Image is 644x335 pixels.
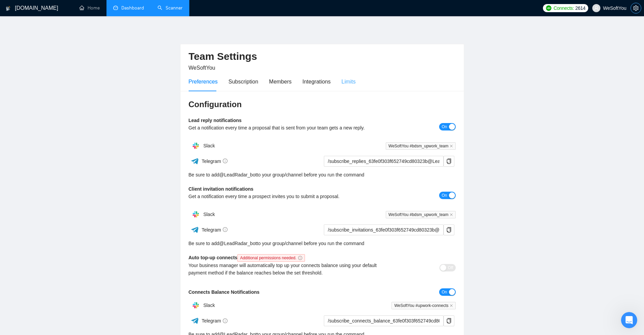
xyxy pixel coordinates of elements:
[386,142,455,150] span: WeSoftYou #bdsm_upwork_team
[630,3,641,14] button: setting
[191,316,199,325] img: ww3wtPAAAAAElFTkSuQmCC
[189,193,389,200] div: Get a notification every time a prospect invites you to submit a proposal.
[216,3,228,15] div: Close
[444,156,454,167] button: copy
[448,264,453,271] span: Off
[203,143,215,148] span: Slack
[444,227,454,233] span: copy
[189,139,202,152] img: hpQkSZIkSZIkSZIkSZIkSZIkSZIkSZIkSZIkSZIkSZIkSZIkSZIkSZIkSZIkSZIkSZIkSZIkSZIkSZIkSZIkSZIkSZIkSZIkS...
[444,315,454,326] button: copy
[158,5,183,11] a: searchScanner
[4,3,17,16] button: go back
[594,6,599,10] span: user
[444,318,454,324] span: copy
[546,5,551,11] img: upwork-logo.png
[79,5,100,11] a: homeHome
[189,65,215,71] span: WeSoftYou
[444,224,454,235] button: copy
[223,227,228,232] span: info-circle
[442,123,447,130] span: On
[113,5,144,11] a: dashboardDashboard
[189,50,456,64] h2: Team Settings
[189,186,254,192] b: Client invitation notifications
[219,240,257,247] a: @LeadRadar_bot
[203,212,215,217] span: Slack
[189,124,389,131] div: Get a notification every time a proposal that is sent from your team gets a new reply.
[621,312,637,328] iframe: Intercom live chat
[191,225,199,234] img: ww3wtPAAAAAElFTkSuQmCC
[223,159,228,163] span: info-circle
[189,171,456,178] div: Be sure to add to your group/channel before you run the command
[386,211,455,218] span: WeSoftYou #bdsm_upwork_team
[450,304,453,307] span: close
[203,3,216,16] button: Collapse window
[189,208,202,221] img: hpQkSZIkSZIkSZIkSZIkSZIkSZIkSZIkSZIkSZIkSZIkSZIkSZIkSZIkSZIkSZIkSZIkSZIkSZIkSZIkSZIkSZIkSZIkSZIkS...
[189,240,456,247] div: Be sure to add to your group/channel before you run the command
[575,4,586,12] span: 2614
[229,77,258,86] div: Subscription
[553,4,574,12] span: Connects:
[189,289,260,295] b: Connects Balance Notifications
[444,159,454,164] span: copy
[6,3,10,14] img: logo
[442,192,447,199] span: On
[630,5,641,11] a: setting
[189,99,456,110] h3: Configuration
[189,118,242,123] b: Lead reply notifications
[269,77,292,86] div: Members
[201,159,228,164] span: Telegram
[450,213,453,216] span: close
[189,298,202,312] img: hpQkSZIkSZIkSZIkSZIkSZIkSZIkSZIkSZIkSZIkSZIkSZIkSZIkSZIkSZIkSZIkSZIkSZIkSZIkSZIkSZIkSZIkSZIkSZIkS...
[298,256,302,260] span: info-circle
[201,227,228,233] span: Telegram
[189,77,218,86] div: Preferences
[237,254,305,262] span: Additional permissions needed.
[191,157,199,165] img: ww3wtPAAAAAElFTkSuQmCC
[450,144,453,148] span: close
[442,288,447,296] span: On
[303,77,331,86] div: Integrations
[203,303,215,308] span: Slack
[341,77,356,86] div: Limits
[391,302,455,309] span: WeSoftYou #upwork-connects
[189,255,308,260] b: Auto top-up connects
[189,262,389,277] div: Your business manager will automatically top up your connects balance using your default payment ...
[219,171,257,178] a: @LeadRadar_bot
[223,318,228,323] span: info-circle
[201,318,228,324] span: Telegram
